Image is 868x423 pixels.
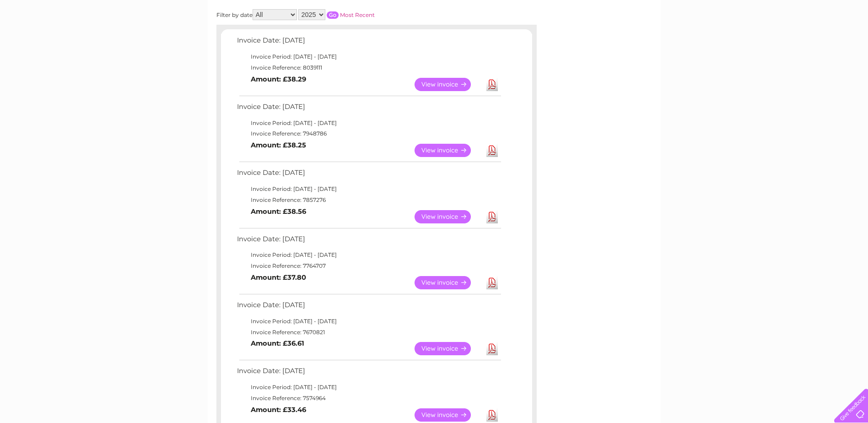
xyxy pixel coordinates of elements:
[707,39,724,46] a: Water
[415,276,482,289] a: View
[415,78,482,91] a: View
[415,342,482,355] a: View
[235,316,502,327] td: Invoice Period: [DATE] - [DATE]
[235,34,502,51] td: Invoice Date: [DATE]
[216,9,457,20] div: Filter by date
[30,24,77,52] img: logo.png
[235,118,502,129] td: Invoice Period: [DATE] - [DATE]
[788,39,802,46] a: Blog
[251,273,306,282] b: Amount: £37.80
[235,62,502,73] td: Invoice Reference: 8039111
[486,276,498,289] a: Download
[235,327,502,338] td: Invoice Reference: 7670821
[251,339,304,347] b: Amount: £36.61
[486,342,498,355] a: Download
[235,101,502,118] td: Invoice Date: [DATE]
[415,408,482,422] a: View
[340,11,375,18] a: Most Recent
[235,195,502,206] td: Invoice Reference: 7857276
[755,39,783,46] a: Telecoms
[235,167,502,184] td: Invoice Date: [DATE]
[730,39,750,46] a: Energy
[251,207,306,216] b: Amount: £38.56
[235,184,502,195] td: Invoice Period: [DATE] - [DATE]
[695,5,759,16] a: 0333 014 3131
[235,51,502,62] td: Invoice Period: [DATE] - [DATE]
[235,382,502,393] td: Invoice Period: [DATE] - [DATE]
[486,144,498,157] a: Download
[486,408,498,422] a: Download
[251,75,306,83] b: Amount: £38.29
[235,249,502,260] td: Invoice Period: [DATE] - [DATE]
[838,39,859,46] a: Log out
[251,406,306,414] b: Amount: £33.46
[486,78,498,91] a: Download
[235,299,502,316] td: Invoice Date: [DATE]
[235,260,502,271] td: Invoice Reference: 7764707
[251,141,306,149] b: Amount: £38.25
[235,128,502,139] td: Invoice Reference: 7948786
[415,210,482,223] a: View
[415,144,482,157] a: View
[235,233,502,250] td: Invoice Date: [DATE]
[486,210,498,223] a: Download
[235,393,502,404] td: Invoice Reference: 7574964
[218,5,651,44] div: Clear Business is a trading name of Verastar Limited (registered in [GEOGRAPHIC_DATA] No. 3667643...
[235,365,502,382] td: Invoice Date: [DATE]
[807,39,830,46] a: Contact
